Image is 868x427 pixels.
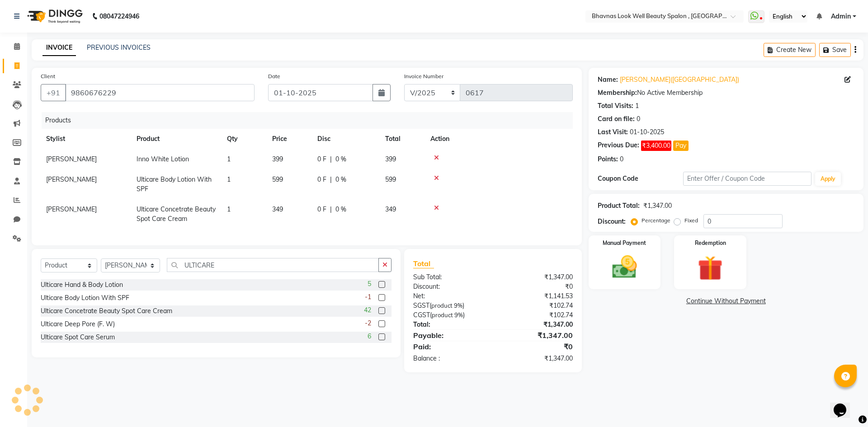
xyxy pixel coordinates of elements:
[385,155,396,163] span: 399
[87,43,151,52] a: PREVIOUS INVOICES
[643,201,672,211] div: ₹1,347.00
[46,175,97,183] span: [PERSON_NAME]
[404,72,443,80] label: Invoice Number
[317,205,326,214] span: 0 F
[831,12,851,21] span: Admin
[431,302,453,309] span: product
[41,72,55,80] label: Client
[312,129,380,149] th: Disc
[335,205,346,214] span: 0 %
[41,333,115,342] div: Ulticare Spot Care Serum
[454,311,463,319] span: 9%
[641,141,671,151] span: ₹3,400.00
[764,43,816,57] button: Create New
[137,155,189,163] span: Inno White Lotion
[620,75,739,84] a: [PERSON_NAME]([GEOGRAPHIC_DATA])
[493,354,579,363] div: ₹1,347.00
[598,88,637,98] div: Membership:
[131,129,222,149] th: Product
[365,292,371,302] span: -1
[406,330,493,341] div: Payable:
[227,155,231,163] span: 1
[137,205,216,223] span: Ulticare Concetrate Beauty Spot Care Cream
[815,172,841,186] button: Apply
[42,112,580,129] div: Products
[368,332,371,341] span: 6
[637,114,640,124] div: 0
[222,129,267,149] th: Qty
[380,129,425,149] th: Total
[385,205,396,213] span: 349
[493,310,579,320] div: ₹102.74
[493,282,579,291] div: ₹0
[330,155,332,164] span: |
[683,172,811,186] input: Enter Offer / Coupon Code
[385,175,396,183] span: 599
[272,155,283,163] span: 399
[493,320,579,329] div: ₹1,347.00
[365,319,371,328] span: -2
[598,155,618,164] div: Points:
[493,301,579,310] div: ₹102.74
[635,101,639,111] div: 1
[227,205,231,213] span: 1
[364,305,371,315] span: 42
[99,4,139,29] b: 08047224946
[41,84,66,101] button: +91
[695,239,726,247] label: Redemption
[493,291,579,301] div: ₹1,141.53
[604,253,645,282] img: _cash.svg
[413,311,430,319] span: CGST
[432,311,453,319] span: product
[317,175,326,184] span: 0 F
[684,216,698,225] label: Fixed
[493,330,579,341] div: ₹1,347.00
[425,129,573,149] th: Action
[46,205,97,213] span: [PERSON_NAME]
[406,310,493,320] div: ( )
[673,141,689,151] button: Pay
[590,296,862,306] a: Continue Without Payment
[42,40,76,56] a: INVOICE
[493,272,579,282] div: ₹1,347.00
[330,205,332,214] span: |
[41,319,115,329] div: Ulticare Deep Pore (F. W)
[598,75,618,84] div: Name:
[598,114,635,124] div: Card on file:
[330,175,332,184] span: |
[598,174,683,183] div: Coupon Code
[406,320,493,329] div: Total:
[819,43,851,57] button: Save
[137,175,212,193] span: Ulticare Body Lotion With SPF
[167,258,379,272] input: Search or Scan
[620,155,623,164] div: 0
[41,280,123,290] div: Ulticare Hand & Body Lotion
[493,341,579,352] div: ₹0
[46,155,97,163] span: [PERSON_NAME]
[268,72,280,80] label: Date
[598,101,633,111] div: Total Visits:
[406,272,493,282] div: Sub Total:
[335,155,346,164] span: 0 %
[598,127,628,137] div: Last Visit:
[23,4,85,29] img: logo
[41,129,131,149] th: Stylist
[630,127,664,137] div: 01-10-2025
[830,391,859,418] iframe: chat widget
[406,282,493,291] div: Discount:
[335,175,346,184] span: 0 %
[406,301,493,310] div: ( )
[598,88,854,98] div: No Active Membership
[272,175,283,183] span: 599
[65,84,255,101] input: Search by Name/Mobile/Email/Code
[454,302,462,309] span: 9%
[406,291,493,301] div: Net:
[642,216,670,225] label: Percentage
[598,217,626,226] div: Discount:
[272,205,283,213] span: 349
[368,279,371,289] span: 5
[267,129,312,149] th: Price
[603,239,646,247] label: Manual Payment
[406,341,493,352] div: Paid:
[690,253,731,284] img: _gift.svg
